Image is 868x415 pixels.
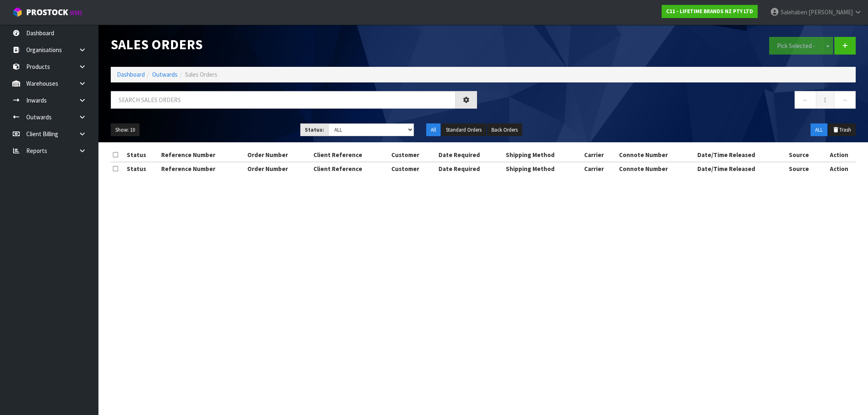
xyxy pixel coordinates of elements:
a: 1 [816,91,834,109]
button: Trash [828,123,856,137]
a: ← [795,91,816,109]
button: Pick Selected - [769,37,823,55]
a: Outwards [152,71,178,78]
th: Carrier [582,162,617,175]
img: cube-alt.png [12,7,23,17]
button: Standard Orders [441,123,486,137]
nav: Page navigation [489,91,856,111]
strong: C11 - LIFETIME BRANDS NZ PTY LTD [666,8,753,15]
button: Show: 10 [111,123,139,137]
th: Source [787,148,822,162]
th: Client Reference [311,162,389,175]
input: Search sales orders [111,91,456,109]
th: Order Number [245,148,311,162]
th: Status [125,162,159,175]
th: Client Reference [311,148,389,162]
th: Carrier [582,148,617,162]
th: Reference Number [159,148,245,162]
strong: Status: [305,126,324,133]
th: Date/Time Released [695,148,787,162]
th: Reference Number [159,162,245,175]
th: Order Number [245,162,311,175]
span: Sales Orders [185,71,217,78]
th: Action [822,162,856,175]
th: Date Required [436,148,504,162]
th: Connote Number [617,148,695,162]
button: ALL [811,123,827,137]
button: All [426,123,441,137]
th: Date Required [436,162,504,175]
th: Shipping Method [504,148,582,162]
th: Shipping Method [504,162,582,175]
span: Salehaben [781,8,807,16]
button: Back Orders [487,123,522,137]
span: [PERSON_NAME] [809,8,853,16]
h1: Sales Orders [111,37,477,52]
th: Customer [389,162,436,175]
th: Action [822,148,856,162]
a: Dashboard [117,71,145,78]
th: Status [125,148,159,162]
th: Customer [389,148,436,162]
small: WMS [70,9,82,17]
span: ProStock [26,7,68,18]
th: Date/Time Released [695,162,787,175]
th: Connote Number [617,162,695,175]
th: Source [787,162,822,175]
a: → [834,91,856,109]
a: C11 - LIFETIME BRANDS NZ PTY LTD [662,5,758,18]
